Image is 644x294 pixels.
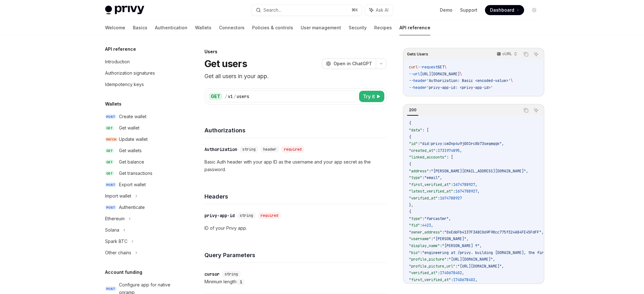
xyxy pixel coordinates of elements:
span: { [409,209,411,214]
span: , [502,264,504,269]
a: Basics [133,20,147,35]
a: Demo [440,7,452,13]
span: , [462,270,464,275]
button: Ask AI [532,50,540,58]
a: PATCHUpdate wallet [100,134,181,145]
span: : [422,175,424,180]
a: Authentication [155,20,187,35]
span: : [442,230,444,235]
span: "address" [409,169,429,174]
a: POSTExport wallet [100,179,181,190]
span: GET [105,160,114,164]
div: Create wallet [119,113,146,120]
a: Security [349,20,367,35]
a: User management [301,20,341,35]
a: Dashboard [485,5,524,15]
span: "[URL][DOMAIN_NAME]" [458,264,502,269]
div: Get balance [119,158,144,166]
div: Ethereum [105,215,125,222]
span: "id" [409,141,418,146]
span: POST [105,114,116,119]
span: : [422,216,424,221]
a: API reference [399,20,430,35]
span: : [451,277,453,282]
span: : [451,182,453,187]
button: Toggle dark mode [529,5,539,15]
span: 1674788927 [455,189,477,194]
span: : [ [422,128,429,133]
span: Dashboard [490,7,514,13]
div: Introduction [105,58,130,66]
span: Open in ChatGPT [334,61,372,67]
span: "linked_accounts" [409,155,446,160]
span: , [466,236,469,241]
span: "display_name" [409,243,440,248]
div: v1 [228,93,233,100]
a: Introduction [100,56,181,67]
div: Get wallets [119,147,142,154]
span: \ [444,65,446,70]
button: Copy the contents from the code block [522,50,530,58]
span: string [225,272,238,277]
h1: Get users [204,58,247,69]
button: Try it [359,91,384,102]
h5: API reference [105,45,136,53]
span: { [409,162,411,167]
a: POSTCreate wallet [100,111,181,122]
div: / [225,93,227,100]
button: Ask AI [532,106,540,114]
span: \ [460,72,462,77]
span: : [420,223,422,228]
span: , [477,189,480,194]
span: : [438,270,440,275]
span: POST [105,205,116,210]
h4: Headers [204,192,387,201]
span: { [409,135,411,140]
span: "type" [409,175,422,180]
span: "fid" [409,223,420,228]
div: Get wallet [119,124,139,132]
div: Idempotency keys [105,81,144,88]
span: "did:privy:cm3np4u9j001rc8b73seqmqqk" [420,141,502,146]
span: "[PERSON_NAME]" [433,236,466,241]
span: Try it [363,93,375,100]
a: Support [460,7,477,13]
span: --url [409,72,420,77]
span: "owner_address" [409,230,442,235]
span: : [418,141,420,146]
span: \ [511,78,513,83]
button: cURL [493,49,520,60]
span: "[PERSON_NAME] ↑" [442,243,480,248]
span: : [455,264,458,269]
span: "verified_at" [409,196,438,201]
span: curl [409,65,418,70]
span: : [435,148,438,153]
span: , [440,175,442,180]
span: POST [105,286,116,291]
a: Connectors [219,20,245,35]
span: --header [409,78,427,83]
span: string [242,147,256,152]
p: ID of your Privy app. [204,224,387,232]
span: "bio" [409,250,420,255]
div: Authorization [204,146,237,153]
div: Import wallet [105,192,131,200]
a: Idempotency keys [100,79,181,90]
span: --header [409,85,427,90]
h5: Account funding [105,268,142,276]
span: "[URL][DOMAIN_NAME]" [449,257,493,262]
span: , [431,223,433,228]
div: Update wallet [119,135,148,143]
div: Export wallet [119,181,146,188]
h5: Wallets [105,100,121,108]
span: "data" [409,128,422,133]
span: : [440,243,442,248]
div: Authorization signatures [105,69,155,77]
h4: Query Parameters [204,251,387,259]
span: , [502,141,504,146]
a: GETGet balance [100,156,181,168]
span: Ask AI [376,7,388,13]
span: }, [409,203,413,208]
span: "verified_at" [409,270,438,275]
span: , [526,169,528,174]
